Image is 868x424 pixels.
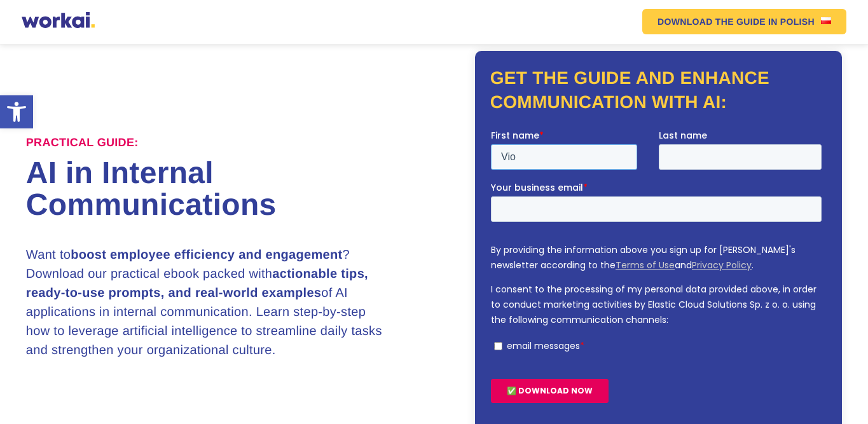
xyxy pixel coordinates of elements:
[71,248,342,262] strong: boost employee efficiency and engagement
[26,136,139,150] label: Practical Guide:
[821,17,831,24] img: US flag
[490,66,827,114] h2: Get the guide and enhance communication with AI:
[658,17,766,26] em: DOWNLOAD THE GUIDE
[26,245,394,360] h3: Want to ? Download our practical ebook packed with of AI applications in internal communication. ...
[642,9,846,34] a: DOWNLOAD THE GUIDEIN POLISHUS flag
[26,158,434,221] h1: AI in Internal Communications
[491,129,827,414] iframe: Form 0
